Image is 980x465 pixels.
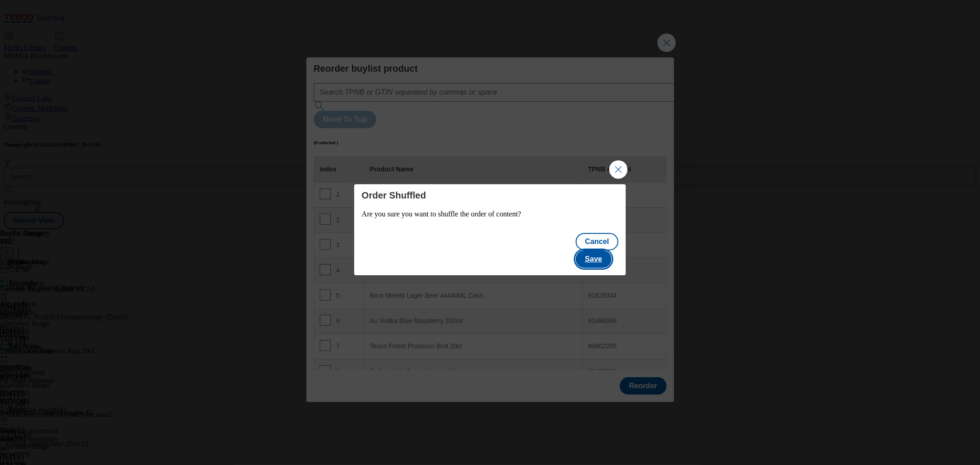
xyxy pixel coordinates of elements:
button: Close Modal [609,160,628,179]
button: Cancel [576,233,618,250]
div: Modal [354,184,626,275]
h4: Order Shuffled [362,190,618,201]
button: Save [576,250,611,268]
p: Are you sure you want to shuffle the order of content? [362,210,618,218]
